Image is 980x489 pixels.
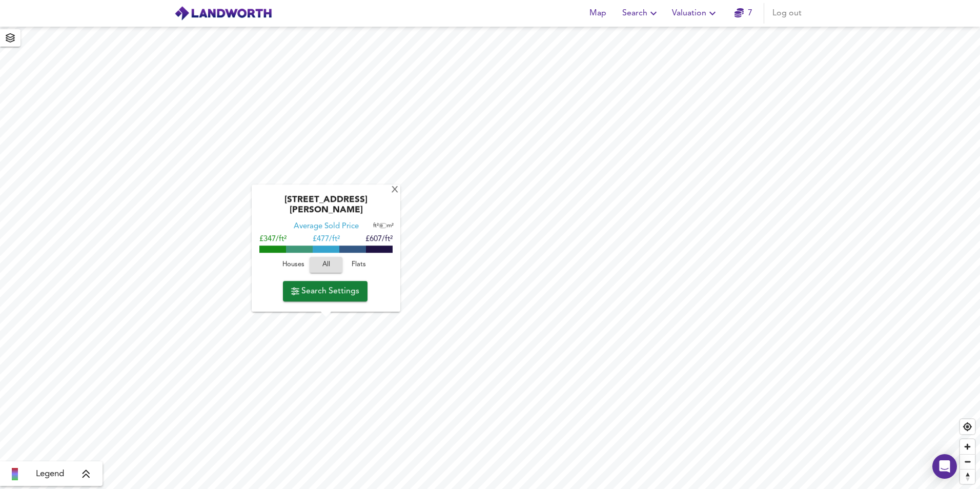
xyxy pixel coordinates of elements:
[283,281,367,301] button: Search Settings
[581,3,614,24] button: Map
[310,257,342,273] button: All
[618,3,664,24] button: Search
[277,257,310,273] button: Houses
[960,469,975,484] button: Reset bearing to north
[960,419,975,434] button: Find my location
[257,195,395,221] div: [STREET_ADDRESS][PERSON_NAME]
[36,468,64,480] span: Legend
[960,455,975,469] span: Zoom out
[672,6,719,21] span: Valuation
[772,6,802,21] span: Log out
[315,259,337,271] span: All
[768,3,806,24] button: Log out
[932,454,957,479] div: Open Intercom Messenger
[373,223,379,229] span: ft²
[960,454,975,469] button: Zoom out
[279,259,307,271] span: Houses
[259,235,287,243] span: £347/ft²
[622,6,660,21] span: Search
[174,6,272,21] img: logo
[585,6,610,21] span: Map
[734,6,752,21] a: 7
[727,3,760,24] button: 7
[342,257,375,273] button: Flats
[313,235,340,243] span: £ 477/ft²
[668,3,723,24] button: Valuation
[391,186,399,195] div: X
[294,221,359,232] div: Average Sold Price
[291,284,359,298] span: Search Settings
[345,259,373,271] span: Flats
[387,223,394,229] span: m²
[960,439,975,454] button: Zoom in
[365,235,393,243] span: £607/ft²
